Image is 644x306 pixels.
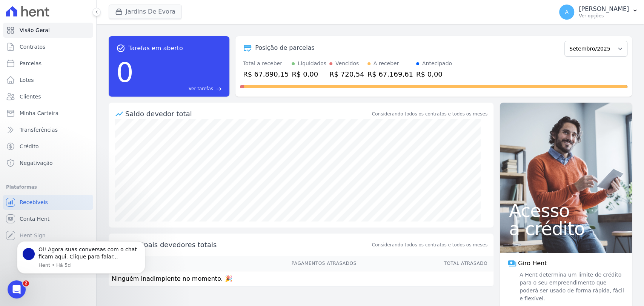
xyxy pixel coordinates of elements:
[3,122,93,137] a: Transferências
[243,69,289,79] div: R$ 67.890,15
[6,183,90,192] div: Plataformas
[243,60,289,68] div: Total a receber
[20,215,49,223] span: Conta Hent
[518,259,547,268] span: Giro Hent
[20,60,41,67] span: Parcelas
[422,60,452,68] div: Antecipado
[509,220,623,238] span: a crédito
[553,2,644,23] button: A [PERSON_NAME] Ver opções
[3,39,93,54] a: Contratos
[189,85,213,92] span: Ver tarefas
[292,69,326,79] div: R$ 0,00
[116,53,134,92] div: 0
[20,159,53,167] span: Negativação
[255,43,315,52] div: Posição de parcelas
[329,69,364,79] div: R$ 720,54
[3,155,93,171] a: Negativação
[373,60,399,68] div: A receber
[372,111,487,117] div: Considerando todos os contratos e todos os meses
[416,69,452,79] div: R$ 0,00
[20,26,50,34] span: Visão Geral
[20,109,58,117] span: Minha Carteira
[125,109,370,119] div: Saldo devedor total
[3,89,93,104] a: Clientes
[565,9,569,15] span: A
[335,60,359,68] div: Vencidos
[3,211,93,226] a: Conta Hent
[216,86,222,92] span: east
[109,5,182,19] button: Jardins De Evora
[518,271,624,303] span: A Hent determina um limite de crédito para o seu empreendimento que poderá ser usado de forma ráp...
[3,72,93,88] a: Lotes
[3,23,93,38] a: Visão Geral
[128,44,183,53] span: Tarefas em aberto
[3,56,93,71] a: Parcelas
[367,69,413,79] div: R$ 67.169,61
[20,93,41,100] span: Clientes
[137,85,222,92] a: Ver tarefas east
[3,195,93,210] a: Recebíveis
[125,240,370,250] span: Principais devedores totais
[109,271,493,287] td: Ninguém inadimplente no momento. 🎉
[579,5,629,13] p: [PERSON_NAME]
[177,256,357,271] th: Pagamentos Atrasados
[20,143,39,150] span: Crédito
[372,241,487,248] span: Considerando todos os contratos e todos os meses
[20,76,34,84] span: Lotes
[3,139,93,154] a: Crédito
[8,280,26,298] iframe: Intercom live chat
[23,280,29,286] span: 2
[357,256,493,271] th: Total Atrasado
[20,126,58,134] span: Transferências
[20,43,45,51] span: Contratos
[6,234,157,278] iframe: Intercom notifications mensagem
[3,106,93,121] a: Minha Carteira
[20,198,48,206] span: Recebíveis
[298,60,326,68] div: Liquidados
[116,44,125,53] span: task_alt
[509,201,623,220] span: Acesso
[579,13,629,19] p: Ver opções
